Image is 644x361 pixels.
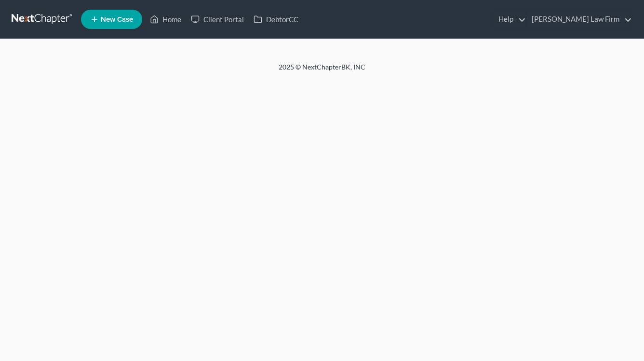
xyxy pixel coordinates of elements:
[494,11,526,28] a: Help
[186,11,249,28] a: Client Portal
[527,11,632,28] a: [PERSON_NAME] Law Firm
[249,11,303,28] a: DebtorCC
[145,11,186,28] a: Home
[47,62,597,80] div: 2025 © NextChapterBK, INC
[81,10,142,29] new-legal-case-button: New Case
